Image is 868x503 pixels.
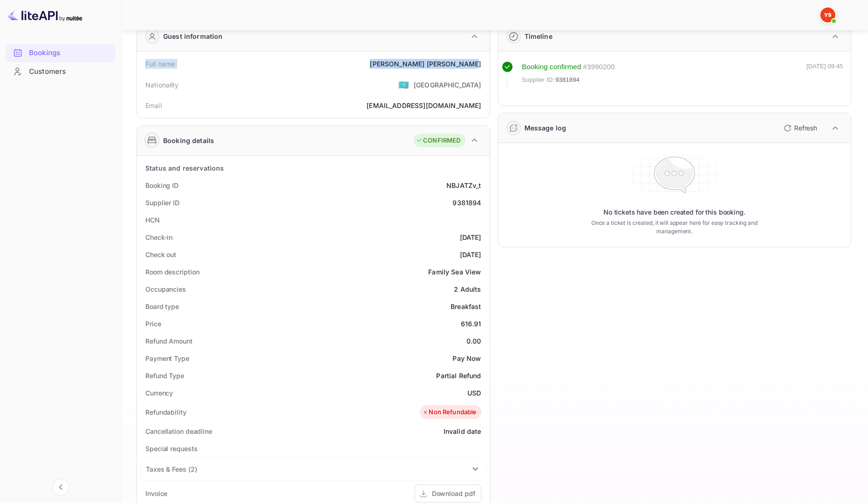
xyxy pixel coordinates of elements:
[444,426,481,436] div: Invalid date
[163,31,223,41] div: Guest information
[522,62,581,72] div: Booking confirmed
[7,7,82,22] img: LiteAPI logo
[366,101,481,110] div: [EMAIL_ADDRESS][DOMAIN_NAME]
[145,336,193,346] div: Refund Amount
[145,163,224,173] div: Status and reservations
[414,80,481,90] div: [GEOGRAPHIC_DATA]
[145,302,179,311] div: Board type
[145,215,160,225] div: HCN
[460,232,481,242] div: [DATE]
[145,353,189,363] div: Payment Type
[778,121,821,136] button: Refresh
[794,123,817,133] p: Refresh
[141,458,486,480] div: Taxes & Fees (2)
[6,44,115,61] a: Bookings
[452,353,481,363] div: Pay Now
[145,371,184,381] div: Refund Type
[163,136,214,145] div: Booking details
[370,59,481,69] div: [PERSON_NAME] [PERSON_NAME]
[820,7,835,22] img: Yandex Support
[460,250,481,259] div: [DATE]
[146,464,197,474] div: Taxes & Fees ( 2 )
[454,284,481,294] div: 2 Adults
[466,336,481,346] div: 0.00
[416,136,460,145] div: CONFIRMED
[145,101,162,110] div: Email
[29,48,111,58] div: Bookings
[432,489,475,498] div: Download pdf
[446,180,481,190] div: NBJATZv_t
[524,123,567,133] div: Message log
[145,319,161,329] div: Price
[398,76,409,93] span: United States
[524,31,552,41] div: Timeline
[145,407,187,417] div: Refundability
[428,267,481,277] div: Family Sea View
[145,489,167,498] div: Invoice
[6,63,115,80] a: Customers
[145,198,179,208] div: Supplier ID
[52,479,69,496] button: Collapse navigation
[422,408,476,417] div: Non Refundable
[145,80,179,90] div: Nationality
[145,180,179,190] div: Booking ID
[583,62,615,72] div: # 3990200
[603,208,746,217] p: No tickets have been created for this booking.
[145,267,199,277] div: Room description
[145,250,176,259] div: Check out
[145,388,173,398] div: Currency
[145,284,186,294] div: Occupancies
[436,371,481,381] div: Partial Refund
[467,388,481,398] div: USD
[452,198,481,208] div: 9381894
[555,75,580,85] span: 9381894
[145,426,212,436] div: Cancellation deadline
[145,232,172,242] div: Check-in
[6,44,115,62] div: Bookings
[451,302,481,311] div: Breakfast
[29,66,111,77] div: Customers
[522,75,555,85] span: Supplier ID:
[145,59,175,69] div: Full name
[806,62,843,89] div: [DATE] 09:45
[580,219,769,236] p: Once a ticket is created, it will appear here for easy tracking and management.
[6,63,115,81] div: Customers
[145,444,197,453] div: Special requests
[461,319,481,329] div: 616.91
